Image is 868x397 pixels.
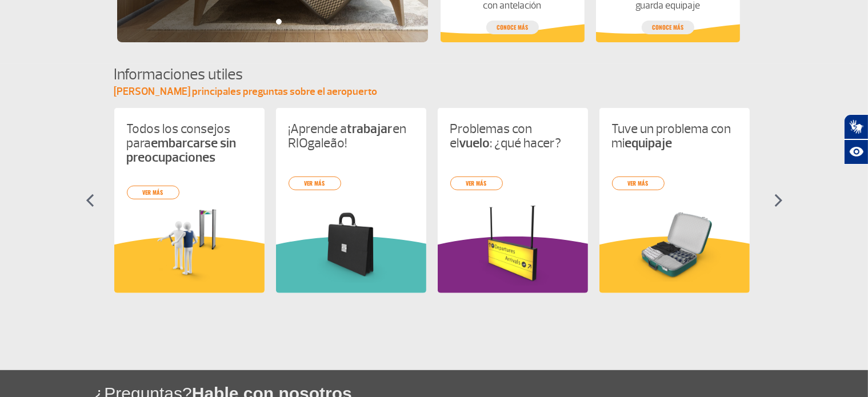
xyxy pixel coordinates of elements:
[450,177,503,190] a: ver más
[114,236,265,293] img: amareloInformacoesUteis.svg
[612,122,737,150] p: Tuve un problema con mi
[642,21,694,34] a: conoce más
[612,204,737,286] img: problema-bagagem.png
[127,186,179,199] a: ver más
[599,236,750,293] img: amareloInformacoesUteis.svg
[625,135,673,151] strong: equipaje
[289,177,341,190] a: ver más
[276,236,426,293] img: verdeInformacoesUteis.svg
[127,122,252,165] p: Todos los consejos para
[438,236,588,293] img: roxoInformacoesUteis.svg
[612,177,665,190] a: ver más
[114,64,754,85] h4: Informaciones utiles
[450,204,575,286] img: card%20informa%C3%A7%C3%B5es%205.png
[127,135,237,166] strong: embarcarse sin preocupaciones
[86,194,94,207] img: seta-esquerda
[114,85,754,99] p: [PERSON_NAME] principales preguntas sobre el aeropuerto
[486,21,539,34] a: conoce más
[774,194,783,207] img: seta-direita
[459,135,490,151] strong: vuelo
[450,122,575,150] p: Problemas con el : ¿qué hacer?
[347,121,393,137] strong: trabajar
[844,114,868,139] button: Abrir tradutor de língua de sinais.
[127,204,252,286] img: viajar-preocupacao.png
[289,204,414,286] img: card%20informa%C3%A7%C3%B5es%202.png
[844,114,868,165] div: Plugin de acessibilidade da Hand Talk.
[844,139,868,165] button: Abrir recursos assistivos.
[289,122,414,150] p: ¡Aprende a en RIOgaleão!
